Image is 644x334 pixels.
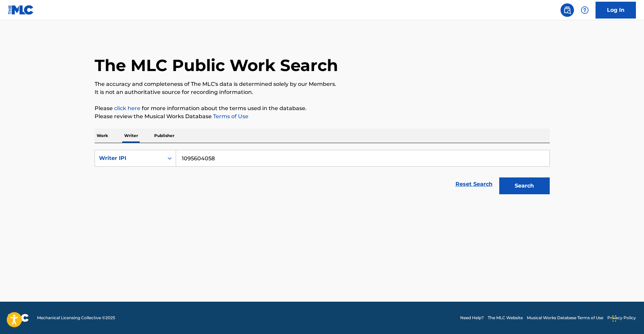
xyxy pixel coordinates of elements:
[95,104,550,112] p: Please for more information about the terms used in the database.
[610,302,644,334] iframe: Chat Widget
[122,129,140,143] p: Writer
[452,177,496,192] a: Reset Search
[581,6,589,14] img: help
[95,55,338,75] h1: The MLC Public Work Search
[460,315,484,321] a: Need Help?
[95,150,550,198] form: Search Form
[95,112,550,121] p: Please review the Musical Works Database
[99,154,160,162] div: Writer IPI
[561,3,574,17] a: Public Search
[578,3,591,17] div: Help
[607,315,636,321] a: Privacy Policy
[488,315,523,321] a: The MLC Website
[95,129,110,143] p: Work
[114,105,140,111] a: click here
[563,6,571,14] img: search
[8,314,29,322] img: logo
[37,315,115,321] span: Mechanical Licensing Collective © 2025
[612,308,616,329] div: Drag
[596,2,636,19] a: Log In
[527,315,603,321] a: Musical Works Database Terms of Use
[499,177,550,194] button: Search
[95,80,550,88] p: The accuracy and completeness of The MLC's data is determined solely by our Members.
[152,129,176,143] p: Publisher
[212,113,248,120] a: Terms of Use
[95,88,550,96] p: It is not an authoritative source for recording information.
[8,5,34,15] img: MLC Logo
